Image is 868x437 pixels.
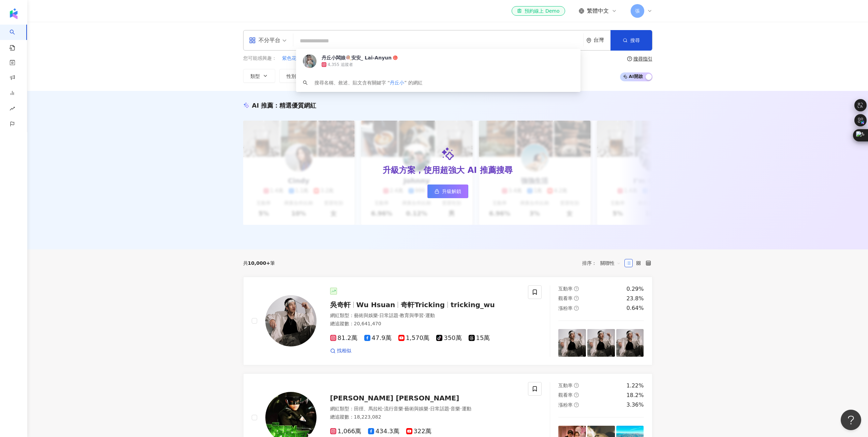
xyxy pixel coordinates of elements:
span: 觀看率 [558,296,573,301]
span: question-circle [574,383,579,388]
span: 教育與學習 [400,313,424,318]
a: 升級解鎖 [427,185,468,198]
span: · [428,406,430,411]
span: 互動率 [364,73,378,79]
span: 47.9萬 [364,334,392,342]
span: question-circle [574,306,579,311]
span: 音樂 [451,406,460,411]
span: 434.3萬 [368,428,399,435]
span: 浪漫伊甸園 [307,55,331,62]
span: 吳奇軒 [330,301,351,309]
iframe: Help Scout Beacon - Open [841,410,861,430]
span: 運動 [462,406,471,411]
div: 0.64% [627,304,644,312]
div: 搜尋指引 [633,56,652,62]
span: 日常話題 [430,406,449,411]
button: 類型 [243,69,275,83]
button: 紫色花園 [282,55,301,62]
span: 藝術與娛樂 [404,406,428,411]
div: 總追蹤數 ： 20,641,470 [330,320,520,327]
div: 排序： [582,258,624,269]
span: question-circle [627,56,632,61]
span: 322萬 [406,428,431,435]
span: ARIGATO. [337,55,359,62]
div: 台灣 [593,37,610,43]
button: ARIGATO. [336,55,359,62]
span: 升級解鎖 [442,189,461,194]
span: 81.2萬 [330,334,357,342]
span: 漲粉率 [558,305,573,311]
a: KOL Avatar吳奇軒Wu Hsuan奇軒Trickingtricking_wu網紅類型：藝術與娛樂·日常話題·教育與學習·運動總追蹤數：20,641,47081.2萬47.9萬1,570萬... [243,277,652,365]
span: 藝術與娛樂 [354,313,378,318]
img: KOL Avatar [265,295,317,346]
span: question-circle [574,296,579,301]
span: 漲粉率 [558,402,573,408]
img: logo icon [8,8,19,19]
button: 合作費用預估 [438,69,489,83]
span: · [378,313,379,318]
span: 15萬 [469,334,490,342]
span: question-circle [574,393,579,397]
span: 搜尋 [630,38,640,43]
span: 精選優質網紅 [279,102,316,109]
span: · [403,406,404,411]
div: AI 推薦 ： [252,101,317,110]
span: 張 [635,7,640,15]
button: 追蹤數 [315,69,352,83]
button: CNY新年帽Tee [365,55,397,62]
span: 10,000+ [248,260,270,266]
span: · [398,313,400,318]
span: appstore [249,37,256,44]
span: 1,066萬 [330,428,362,435]
span: 日常話題 [379,313,398,318]
a: 預約線上 Demo [512,6,565,16]
span: 運動 [425,313,435,318]
span: 關聯性 [600,258,621,269]
span: tricking_wu [451,301,495,309]
div: 網紅類型 ： [330,312,520,319]
div: 網紅類型 ： [330,406,520,412]
img: post-image [587,329,615,357]
div: 1.22% [627,382,644,390]
span: 互動率 [558,383,573,388]
span: Wu Hsuan [356,301,395,309]
span: 您可能感興趣： [243,55,277,62]
span: question-circle [574,286,579,291]
img: post-image [558,329,586,357]
div: 3.36% [627,401,644,409]
button: 浪漫伊甸園 [307,55,331,62]
span: 繁體中文 [587,7,609,15]
span: 性別 [286,73,296,79]
span: 更多篩選 [508,73,527,79]
div: 18.2% [627,392,644,399]
span: [PERSON_NAME] [PERSON_NAME] [330,394,459,402]
span: 奇軒Tricking [401,301,445,309]
span: 觀看率 [558,392,573,398]
div: 總追蹤數 ： 18,223,082 [330,414,520,421]
span: 350萬 [436,334,461,342]
span: 追蹤數 [323,73,337,79]
span: 觀看率 [404,73,419,79]
span: rise [10,102,15,117]
span: 互動率 [558,286,573,291]
div: 預約線上 Demo [517,8,559,14]
div: 23.8% [627,295,644,302]
span: · [449,406,451,411]
span: 1,570萬 [398,334,430,342]
span: 流行音樂 [384,406,403,411]
span: 類型 [250,73,260,79]
div: 0.29% [627,285,644,293]
button: 更多篩選 [494,69,534,83]
a: search [10,25,23,51]
button: 性別 [279,69,311,83]
span: 田徑、馬拉松 [354,406,383,411]
button: 互動率 [356,69,393,83]
div: 升級方案，使用超強大 AI 推薦搜尋 [383,165,512,176]
span: environment [586,38,591,43]
span: · [424,313,425,318]
div: 不分平台 [249,35,280,46]
button: 觀看率 [397,69,434,83]
span: CNY新年帽Tee [365,55,397,62]
div: 共 筆 [243,260,275,266]
span: · [383,406,384,411]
